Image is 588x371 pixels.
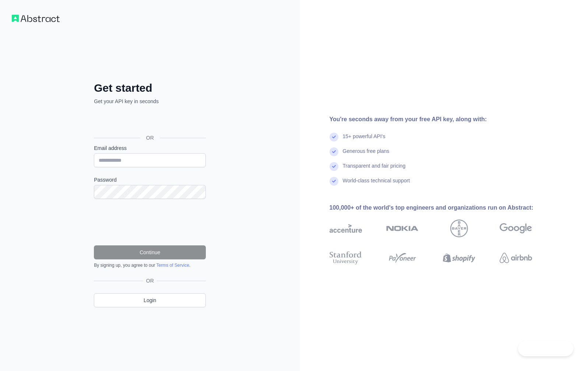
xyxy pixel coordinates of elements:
[343,162,406,177] div: Transparent and fair pricing
[94,113,204,129] div: Đăng nhập bằng Google. Mở trong thẻ mới
[386,220,419,237] img: nokia
[94,176,206,183] label: Password
[94,144,206,152] label: Email address
[94,208,206,237] iframe: reCAPTCHA
[500,250,532,266] img: airbnb
[94,81,206,95] h2: Get started
[386,250,419,266] img: payoneer
[94,245,206,259] button: Continue
[143,277,157,284] span: OR
[450,220,468,237] img: bayer
[330,203,556,212] div: 100,000+ of the world's top engineers and organizations run on Abstract:
[343,177,410,192] div: World-class technical support
[330,162,338,171] img: check mark
[343,147,390,162] div: Generous free plans
[330,220,362,237] img: accenture
[94,262,206,268] div: By signing up, you agree to our .
[330,133,338,141] img: check mark
[443,250,475,266] img: shopify
[12,15,60,22] img: Workflow
[518,341,573,356] iframe: Toggle Customer Support
[90,113,208,129] iframe: Nút Đăng nhập bằng Google
[330,250,362,266] img: stanford university
[500,220,532,237] img: google
[156,263,189,268] a: Terms of Service
[343,133,385,147] div: 15+ powerful API's
[140,134,160,141] span: OR
[330,147,338,156] img: check mark
[330,177,338,186] img: check mark
[94,98,206,105] p: Get your API key in seconds
[94,293,206,307] a: Login
[330,115,556,124] div: You're seconds away from your free API key, along with:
